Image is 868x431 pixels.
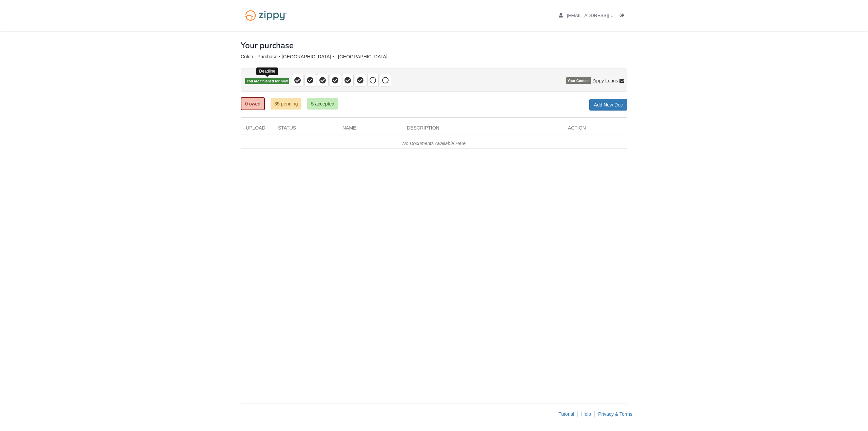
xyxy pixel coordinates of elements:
[337,124,402,135] div: Name
[241,41,294,50] h1: Your purchase
[566,77,591,84] span: Your Contact
[592,77,618,84] span: Zippy Loans
[307,98,338,110] a: 5 accepted
[241,54,627,60] div: Colon - Purchase • [GEOGRAPHIC_DATA] • , [GEOGRAPHIC_DATA]
[563,124,627,135] div: Action
[620,13,627,20] a: Log out
[241,97,265,110] a: 0 owed
[598,411,632,417] a: Privacy & Terms
[402,124,563,135] div: Description
[241,7,291,24] img: Logo
[589,99,627,111] a: Add New Doc
[256,67,278,75] div: Deadline
[567,13,645,18] span: xloudgaming14@gmail.com
[559,13,645,20] a: edit profile
[402,141,466,146] em: No Documents Available Here
[245,78,289,84] span: You are finished for now
[581,411,591,417] a: Help
[241,124,273,135] div: Upload
[558,411,574,417] a: Tutorial
[273,124,337,135] div: Status
[271,98,301,110] a: 35 pending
